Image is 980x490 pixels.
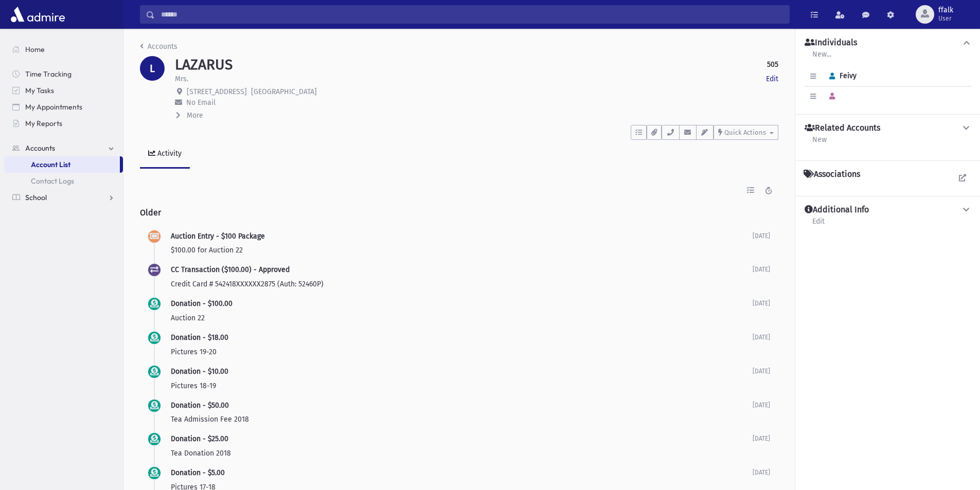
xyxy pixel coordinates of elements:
div: L [140,56,165,81]
h2: Older [140,199,778,226]
a: Home [4,41,123,58]
button: Additional Info [804,205,972,215]
span: [DATE] [753,266,770,273]
button: Quick Actions [714,125,778,140]
img: AdmirePro [8,4,67,25]
a: Accounts [4,140,123,156]
span: User [938,14,953,23]
a: My Appointments [4,99,123,115]
span: [DATE] [753,232,770,240]
span: [GEOGRAPHIC_DATA] [251,87,317,96]
button: Individuals [804,38,972,48]
nav: breadcrumb [140,41,177,56]
span: [STREET_ADDRESS] [187,87,247,96]
h4: Individuals [805,38,857,48]
span: [DATE] [753,368,770,375]
span: My Reports [25,119,62,128]
span: Accounts [25,143,55,153]
input: Search [155,5,789,24]
h4: Additional Info [805,205,869,215]
span: Donation - $5.00 [171,468,225,477]
span: Account List [31,160,70,169]
span: [DATE] [753,402,770,409]
p: Tea Admission Fee 2018 [171,414,753,425]
span: No Email [186,98,216,107]
h4: Related Accounts [805,123,880,134]
a: Accounts [140,42,177,51]
strong: 505 [767,59,778,70]
span: CC Transaction ($100.00) - Approved [171,265,290,274]
a: My Reports [4,115,123,132]
button: More [175,110,204,121]
span: Donation - $18.00 [171,333,228,342]
span: Time Tracking [25,69,72,79]
span: ffalk [938,6,953,14]
button: Related Accounts [804,123,972,134]
a: Edit [812,215,825,234]
span: [DATE] [753,469,770,476]
span: More [187,111,203,120]
p: Tea Donation 2018 [171,448,753,459]
h1: LAZARUS [175,56,233,74]
a: New... [812,48,832,67]
a: Account List [4,156,120,173]
p: Mrs. [175,74,188,84]
a: Contact Logs [4,173,123,189]
span: Home [25,45,45,54]
span: [DATE] [753,334,770,341]
p: Credit Card # 542418XXXXXX2875 (Auth: 52460P) [171,279,753,289]
span: Donation - $100.00 [171,299,233,308]
span: Quick Actions [724,129,766,136]
a: Activity [140,140,190,169]
a: Time Tracking [4,66,123,82]
p: $100.00 for Auction 22 [171,245,753,256]
span: Donation - $25.00 [171,434,228,443]
span: My Appointments [25,102,82,112]
a: School [4,189,123,206]
span: Donation - $50.00 [171,401,229,410]
h4: Associations [804,169,860,179]
p: Pictures 18-19 [171,380,753,391]
span: School [25,193,47,202]
span: Auction Entry - $100 Package [171,232,265,241]
p: Pictures 19-20 [171,347,753,357]
span: Feivy [825,71,857,80]
span: My Tasks [25,86,54,95]
span: Contact Logs [31,176,74,186]
span: [DATE] [753,435,770,442]
div: Activity [155,149,182,158]
a: My Tasks [4,82,123,99]
a: Edit [766,74,778,84]
a: New [812,134,827,152]
span: [DATE] [753,300,770,307]
p: Auction 22 [171,313,753,323]
span: Donation - $10.00 [171,367,228,376]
